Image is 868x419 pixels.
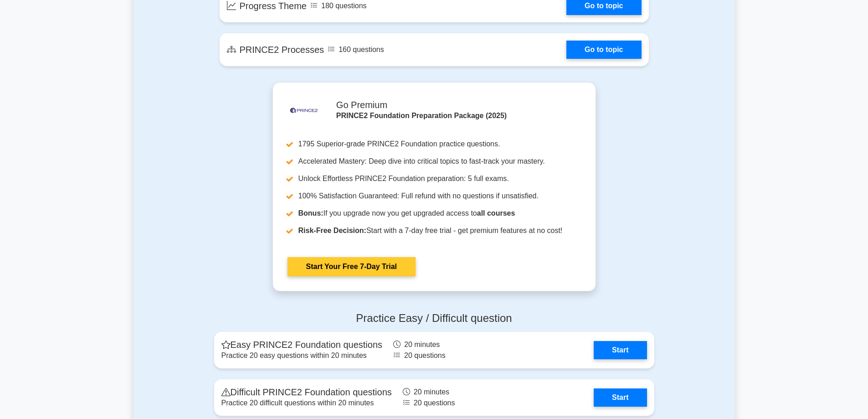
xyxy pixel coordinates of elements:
[594,388,647,407] a: Start
[288,257,416,276] a: Start Your Free 7-Day Trial
[214,312,654,325] h4: Practice Easy / Difficult question
[566,41,641,59] a: Go to topic
[594,341,647,359] a: Start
